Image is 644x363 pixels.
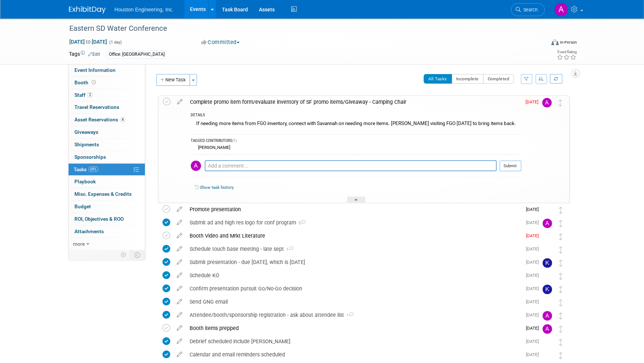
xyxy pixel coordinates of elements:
i: Move task [559,312,563,319]
button: Submit [500,161,521,172]
div: Calendar and email reminders scheduled [186,348,522,361]
i: Move task [559,233,563,240]
div: Confirm presentation pursuit Go/No-Go decision [186,282,522,295]
span: (1) [232,139,237,143]
div: Submit presentation - due [DATE], which is [DATE] [186,256,522,268]
div: Event Format [501,38,577,49]
span: Booth not reserved yet [90,80,97,85]
img: Ali Ringheimer [542,219,552,228]
a: edit [173,338,186,345]
a: Event Information [69,64,145,76]
a: Misc. Expenses & Credits [69,188,145,200]
div: Event Rating [557,50,577,54]
span: [DATE] [526,260,542,265]
img: Ali Ringheimer [542,311,552,320]
div: Send GNG email [186,296,522,308]
div: Schedule KO [186,269,522,282]
i: Move task [559,339,563,346]
img: ExhibitDay [69,6,106,14]
a: edit [173,325,186,331]
a: edit [173,219,186,226]
a: edit [173,285,186,292]
span: [DATE] [526,352,542,357]
td: Personalize Event Tab Strip [117,250,130,260]
span: ROI, Objectives & ROO [74,216,124,222]
a: Giveaways [69,126,145,138]
a: ROI, Objectives & ROO [69,213,145,225]
a: Tasks69% [69,164,145,176]
span: [DATE] [526,220,542,225]
a: Booth [69,77,145,89]
img: Heidi Joarnt [542,351,552,360]
span: [DATE] [526,207,542,212]
span: Houston Engineering, Inc. [114,7,173,12]
img: Heidi Joarnt [542,271,552,281]
span: Giveaways [74,129,98,135]
div: In-Person [560,40,577,45]
div: Schedule touch base meeting - late sept [186,243,522,255]
img: Heidi Joarnt [542,337,552,347]
img: Heidi Joarnt [542,205,552,215]
a: edit [173,351,186,358]
span: [DATE] [526,326,542,331]
span: 2 [87,92,93,98]
a: edit [173,259,186,265]
span: to [85,39,92,45]
i: Move task [559,220,563,227]
span: Tasks [74,166,98,172]
img: Ali Ringheimer [542,324,552,334]
a: Attachments [69,225,145,238]
i: Move task [559,299,563,306]
span: 4 [120,117,125,122]
span: 5 [296,221,305,225]
span: Asset Reservations [74,117,125,122]
button: New Task [156,74,190,86]
span: Search [521,7,538,12]
a: Asset Reservations4 [69,114,145,126]
img: Heidi Joarnt [542,298,552,307]
div: Attendee/booth/sponsorship registration - ask about attendee list [186,309,522,321]
button: All Tasks [424,74,452,84]
div: Promote presentation [186,203,522,216]
div: Debrief scheduled include [PERSON_NAME] [186,335,522,348]
td: Toggle Event Tabs [130,250,145,260]
span: Sponsorships [74,154,106,160]
a: edit [173,232,186,239]
img: Format-Inperson.png [551,39,559,45]
span: Travel Reservations [74,104,119,110]
a: edit [173,298,186,305]
a: more [69,238,145,250]
a: edit [173,206,186,213]
img: Ali Ringheimer [191,161,201,171]
a: Search [511,3,545,16]
button: Completed [483,74,514,84]
div: Office: [GEOGRAPHIC_DATA] [107,51,167,58]
a: Budget [69,201,145,213]
i: Move task [559,99,562,106]
span: [DATE] [526,246,542,252]
a: Staff2 [69,89,145,101]
a: Playbook [69,176,145,188]
a: edit [173,99,186,105]
span: Event Information [74,67,116,73]
i: Move task [559,352,563,359]
a: Shipments [69,139,145,151]
i: Move task [559,326,563,333]
img: Ali Ringheimer [542,98,552,107]
span: (1 day) [109,40,122,45]
a: Refresh [550,74,562,84]
span: [DATE] [526,233,542,238]
i: Move task [559,260,563,267]
div: Complete promo item form/evaluate inventory of SF promo items/Giveaway - Camping Chair [186,96,521,108]
span: 69% [88,166,98,172]
a: Travel Reservations [69,101,145,113]
div: Booth items prepped [186,322,522,334]
span: Shipments [74,142,99,147]
i: Move task [559,246,563,253]
i: Move task [559,273,563,280]
span: [DATE] [526,299,542,304]
span: Attachments [74,228,104,234]
span: 1 [284,247,293,252]
a: edit [173,272,186,279]
span: Budget [74,203,91,209]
